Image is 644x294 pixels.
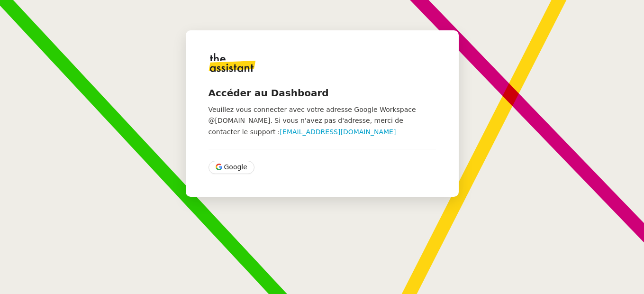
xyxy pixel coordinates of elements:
a: [EMAIL_ADDRESS][DOMAIN_NAME] [280,128,396,136]
button: Google [209,161,254,174]
h4: Accéder au Dashboard [209,86,436,100]
span: Veuillez vous connecter avec votre adresse Google Workspace @[DOMAIN_NAME]. Si vous n'avez pas d'... [209,106,416,136]
span: Google [224,162,247,173]
img: logo [209,53,256,72]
